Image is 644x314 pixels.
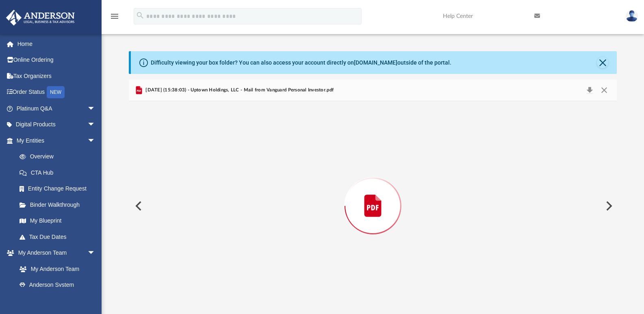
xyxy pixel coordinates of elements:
[144,87,334,94] span: [DATE] (15:38:03) - Uptown Holdings, LLC - Mail from Vanguard Personal Investor.pdf
[110,15,119,21] a: menu
[129,195,147,217] button: Previous File
[151,58,451,67] div: Difficulty viewing your box folder? You can also access your account directly on outside of the p...
[47,86,65,98] div: NEW
[6,132,108,149] a: My Entitiesarrow_drop_down
[11,213,104,229] a: My Blueprint
[136,11,145,20] i: search
[87,245,104,262] span: arrow_drop_down
[11,165,108,181] a: CTA Hub
[11,229,108,245] a: Tax Due Dates
[87,117,104,133] span: arrow_drop_down
[597,57,608,68] button: Close
[354,59,397,66] a: [DOMAIN_NAME]
[6,68,108,84] a: Tax Organizers
[599,195,617,217] button: Next File
[11,197,108,213] a: Binder Walkthrough
[11,149,108,165] a: Overview
[87,132,104,149] span: arrow_drop_down
[6,84,108,101] a: Order StatusNEW
[11,181,108,197] a: Entity Change Request
[129,80,617,311] div: Preview
[582,84,597,96] button: Download
[6,52,108,68] a: Online Ordering
[11,261,100,277] a: My Anderson Team
[4,10,77,26] img: Anderson Advisors Platinum Portal
[597,84,611,96] button: Close
[6,36,108,52] a: Home
[6,117,108,133] a: Digital Productsarrow_drop_down
[6,245,104,261] a: My Anderson Teamarrow_drop_down
[626,10,638,22] img: User Pic
[11,277,104,293] a: Anderson System
[110,11,119,21] i: menu
[87,100,104,117] span: arrow_drop_down
[6,100,108,117] a: Platinum Q&Aarrow_drop_down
